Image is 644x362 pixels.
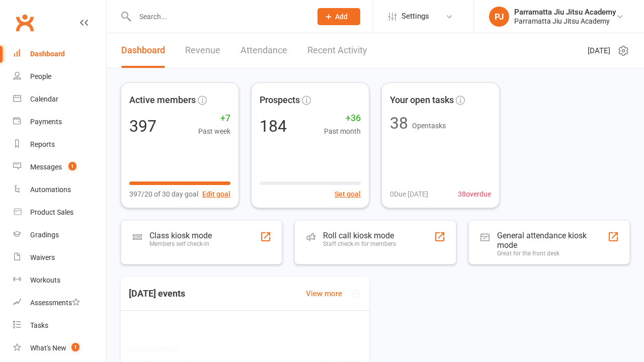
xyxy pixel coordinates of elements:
div: People [30,72,51,80]
div: Automations [30,186,71,194]
span: Prospects [260,93,300,108]
span: 38 overdue [458,189,491,200]
a: People [13,65,106,88]
span: 397/20 of 30 day goal [129,189,198,200]
a: Product Sales [13,201,106,224]
div: Parramatta Jiu Jitsu Academy [514,17,616,26]
a: Calendar [13,88,106,111]
div: 397 [129,118,156,134]
button: Add [317,8,360,25]
h3: [DATE] events [121,285,193,303]
a: Waivers [13,246,106,269]
a: Reports [13,133,106,156]
div: Parramatta Jiu Jitsu Academy [514,8,616,17]
span: Your open tasks [390,93,454,108]
span: 0 Due [DATE] [390,189,428,200]
div: Workouts [30,276,60,284]
div: PJ [489,7,509,27]
span: Add [335,13,348,21]
span: Open tasks [412,122,446,130]
a: Payments [13,111,106,133]
span: Active members [129,93,196,108]
span: 1 [68,162,76,170]
div: Product Sales [30,208,73,216]
div: Great for the front desk [497,250,608,257]
button: Edit goal [202,189,230,200]
div: Reports [30,140,55,148]
a: Revenue [185,33,220,68]
a: Dashboard [13,43,106,65]
span: Settings [401,5,429,28]
a: Recent Activity [307,33,367,68]
div: 38 [390,115,408,131]
a: What's New1 [13,337,106,359]
div: Gradings [30,231,59,239]
a: Automations [13,178,106,201]
a: Attendance [240,33,287,68]
a: Messages 1 [13,156,106,178]
a: Workouts [13,269,106,292]
a: Tasks [13,314,106,337]
div: Dashboard [30,50,65,58]
span: +7 [198,111,230,126]
div: Assessments [30,299,80,307]
div: Payments [30,118,62,126]
a: Clubworx [12,10,37,35]
div: Staff check-in for members [323,240,396,247]
div: Messages [30,163,62,171]
div: 184 [260,118,287,134]
div: Calendar [30,95,58,103]
a: Dashboard [121,33,165,68]
button: Set goal [335,189,361,200]
div: Tasks [30,321,48,329]
div: What's New [30,344,66,352]
span: +36 [324,111,361,126]
a: View more [306,288,342,300]
input: Search... [132,10,304,24]
div: Class kiosk mode [149,231,212,240]
span: Past week [198,126,230,137]
div: General attendance kiosk mode [497,231,608,250]
span: Express No Gi [129,343,315,356]
span: [DATE] [588,45,610,57]
a: Gradings [13,224,106,246]
a: Assessments [13,292,106,314]
div: Roll call kiosk mode [323,231,396,240]
div: Waivers [30,253,55,261]
span: Past month [324,126,361,137]
span: 1 [71,343,79,351]
div: Members self check-in [149,240,212,247]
